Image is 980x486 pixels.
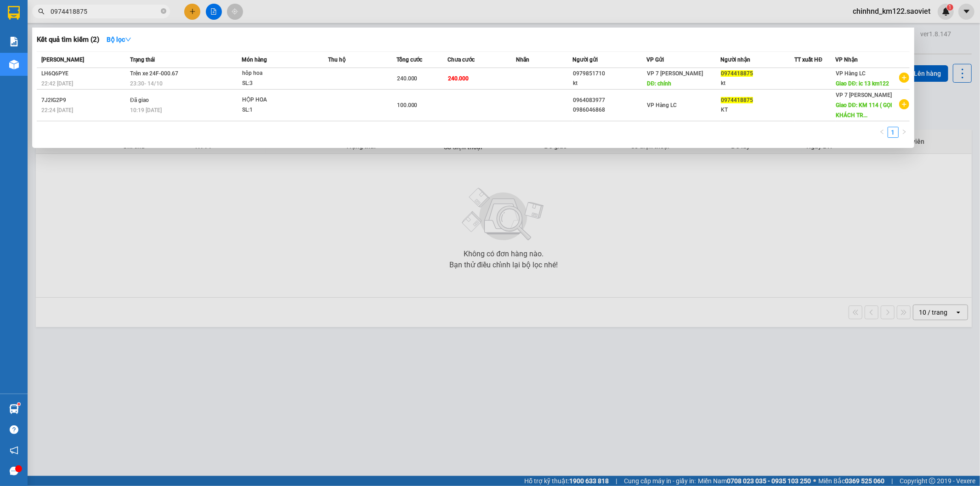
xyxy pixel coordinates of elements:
span: Giao DĐ: KM 114 ( GỌI KHÁCH TR... [836,102,892,119]
span: Trạng thái [130,57,155,63]
span: DĐ: chính [647,80,672,87]
span: message [10,467,18,475]
span: 22:24 [DATE] [41,107,73,113]
button: Bộ lọcdown [99,32,139,47]
span: Trên xe 24F-000.67 [130,70,178,77]
span: 100.000 [397,102,418,108]
span: right [901,129,907,135]
sup: 1 [17,403,20,406]
span: plus-circle [899,99,909,109]
span: VP 7 [PERSON_NAME] [647,70,703,77]
span: 0974418875 [721,70,753,77]
span: Người nhận [720,57,750,63]
span: 240.000 [397,75,418,82]
div: 0979851710 [573,69,646,79]
div: kt [573,79,646,88]
span: Thu hộ [328,57,346,63]
strong: Bộ lọc [107,36,131,43]
span: VP 7 [PERSON_NAME] [836,92,892,98]
img: solution-icon [9,37,19,46]
div: LH6Q6PYE [41,69,127,79]
span: Nhãn [516,57,529,63]
span: VP Hàng LC [647,102,677,108]
div: hôp hoa [242,68,311,79]
span: search [38,8,45,15]
span: plus-circle [899,73,909,83]
span: Món hàng [242,57,267,63]
div: 0964083977 [573,96,646,105]
li: 1 [888,127,899,138]
span: close-circle [161,7,166,16]
div: SL: 3 [242,79,311,89]
span: 0974418875 [721,97,753,103]
button: left [877,127,888,138]
div: 7J2IG2P9 [41,96,127,105]
span: 240.000 [448,75,469,82]
div: kt [721,79,794,88]
span: [PERSON_NAME] [41,57,84,63]
div: KT [721,105,794,115]
span: TT xuất HĐ [794,57,822,63]
span: VP Hàng LC [836,70,866,77]
span: Chưa cước [448,57,475,63]
span: question-circle [10,425,18,434]
span: VP Gửi [647,57,664,63]
span: close-circle [161,8,166,14]
div: HỘP HOA [242,95,311,105]
li: Previous Page [877,127,888,138]
img: warehouse-icon [9,404,19,414]
span: VP Nhận [836,57,858,63]
span: down [125,36,131,43]
span: notification [10,446,18,455]
span: 10:19 [DATE] [130,107,162,113]
li: Next Page [899,127,910,138]
a: 1 [888,127,898,137]
span: Giao DĐ: ic 13 km122 [836,80,889,87]
span: Tổng cước [397,57,423,63]
span: Người gửi [573,57,598,63]
span: Đã giao [130,97,149,103]
div: 0986046868 [573,105,646,115]
span: left [879,129,885,135]
img: warehouse-icon [9,60,19,69]
img: logo-vxr [8,6,20,20]
span: 22:42 [DATE] [41,80,73,87]
div: SL: 1 [242,105,311,115]
span: 23:30 - 14/10 [130,80,163,87]
input: Tìm tên, số ĐT hoặc mã đơn [51,6,159,17]
button: right [899,127,910,138]
h3: Kết quả tìm kiếm ( 2 ) [37,35,99,45]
